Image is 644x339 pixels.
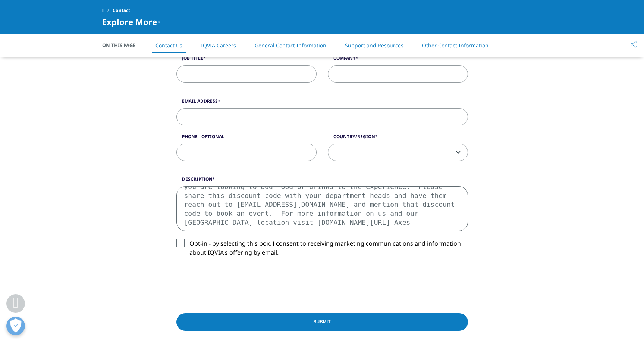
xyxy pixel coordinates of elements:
a: Contact Us [155,42,182,49]
label: Country/Region [328,133,468,144]
label: Job Title [176,55,317,65]
button: Open Preferences [6,317,25,335]
label: Opt-in - by selecting this box, I consent to receiving marketing communications and information a... [176,239,468,261]
span: Contact [113,4,130,17]
input: Submit [176,313,468,331]
label: Company [328,55,468,65]
span: Explore More [102,17,157,26]
a: Other Contact Information [422,42,489,49]
label: Email Address [176,98,468,108]
a: Support and Resources [345,42,403,49]
a: General Contact Information [255,42,326,49]
iframe: reCAPTCHA [176,269,290,298]
span: On This Page [102,41,143,49]
a: IQVIA Careers [201,42,236,49]
label: Phone - Optional [176,133,317,144]
label: Description [176,176,468,186]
